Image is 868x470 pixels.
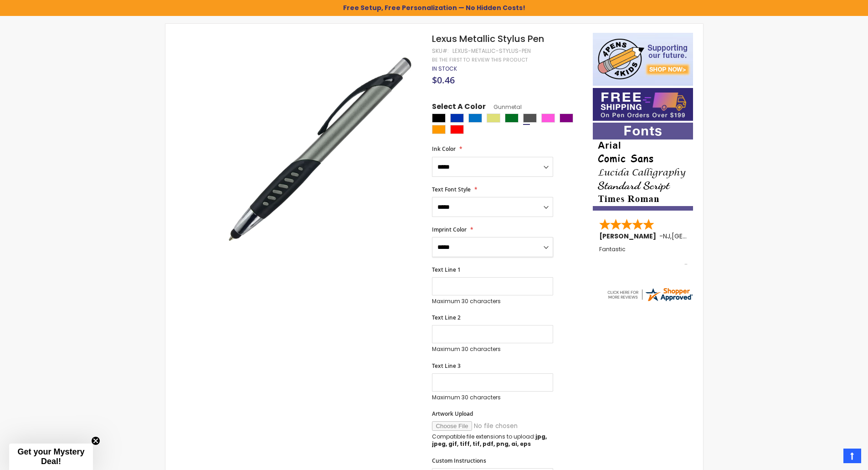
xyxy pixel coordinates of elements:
[432,145,456,153] span: Ink Color
[432,433,547,448] strong: jpg, jpeg, gif, tiff, tif, pdf, png, ai, eps
[432,346,553,353] p: Maximum 30 characters
[432,74,455,86] span: $0.46
[432,57,528,63] a: Be the first to review this product
[432,47,449,55] strong: SKU
[432,32,544,45] span: Lexus Metallic Stylus Pen
[452,47,531,55] div: Lexus-Metallic-Stylus-Pen
[593,33,693,86] img: 4pens 4 kids
[663,232,670,241] span: NJ
[432,65,457,72] div: Availability
[606,286,693,303] img: 4pens.com widget logo
[432,186,471,193] span: Text Font Style
[432,226,467,233] span: Imprint Color
[659,232,739,241] span: - ,
[432,102,486,114] span: Select A Color
[432,394,553,401] p: Maximum 30 characters
[9,444,93,470] div: Get your Mystery Deal!Close teaser
[432,433,553,448] p: Compatible file extensions to upload:
[523,114,537,123] div: Gunmetal
[599,246,688,266] div: Fantastic
[468,114,482,123] div: Blue Light
[593,123,693,211] img: font-personalization-examples
[432,410,473,418] span: Artwork Upload
[432,125,446,134] div: Orange
[432,114,446,123] div: Black
[432,314,461,321] span: Text Line 2
[672,232,739,241] span: [GEOGRAPHIC_DATA]
[793,445,868,470] iframe: Google Customer Reviews
[560,114,573,123] div: Purple
[450,114,464,123] div: Blue
[541,114,555,123] div: Pink
[432,266,461,274] span: Text Line 1
[599,232,659,241] span: [PERSON_NAME]
[606,297,693,305] a: 4pens.com certificate URL
[91,436,100,445] button: Close teaser
[505,114,519,123] div: Green
[450,125,464,134] div: Red
[17,447,84,466] span: Get your Mystery Deal!
[487,114,500,123] div: Gold
[432,362,461,370] span: Text Line 3
[486,103,522,111] span: Gunmetal
[432,457,486,465] span: Custom Instructions
[212,46,420,254] img: lexus_metallic_side_gunmetal_1.jpg
[432,298,553,305] p: Maximum 30 characters
[593,88,693,121] img: Free shipping on orders over $199
[432,65,457,72] span: In stock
